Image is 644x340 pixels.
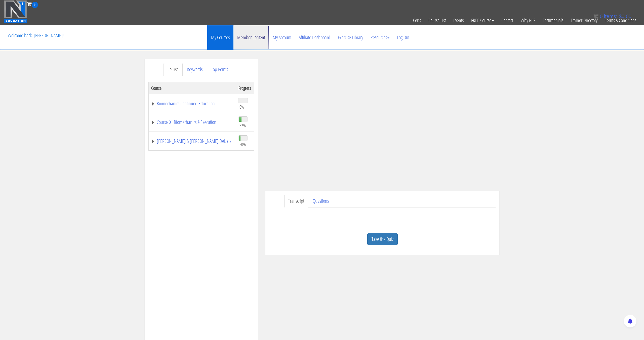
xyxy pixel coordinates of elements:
[151,139,233,144] a: [PERSON_NAME] & [PERSON_NAME] Debate:
[498,8,517,33] a: Contact
[567,8,601,33] a: Trainer Directory
[393,25,413,50] a: Log Out
[32,2,38,8] span: 0
[517,8,539,33] a: Why N1?
[593,14,631,19] a: 0 items: $0.00
[236,82,254,94] th: Progress
[604,14,617,19] span: items:
[600,14,602,19] span: 0
[367,233,398,245] a: Take the Quiz
[467,8,498,33] a: FREE Course
[409,8,425,33] a: Certs
[239,142,246,147] span: 20%
[619,14,622,19] span: $
[149,82,236,94] th: Course
[450,8,467,33] a: Events
[425,8,450,33] a: Course List
[207,63,232,76] a: Top Points
[183,63,207,76] a: Keywords
[367,25,393,50] a: Resources
[539,8,567,33] a: Testimonials
[164,63,183,76] a: Course
[4,25,67,46] p: Welcome back, [PERSON_NAME]!
[151,101,233,106] a: Biomechanics Continued Education
[334,25,367,50] a: Exercise Library
[4,0,27,23] img: n1-education
[207,25,233,50] a: My Courses
[619,14,631,19] bdi: 0.00
[269,25,295,50] a: My Account
[309,195,333,207] a: Questions
[239,104,244,110] span: 0%
[601,8,640,33] a: Terms & Conditions
[233,25,269,50] a: Member Content
[295,25,334,50] a: Affiliate Dashboard
[239,123,246,128] span: 32%
[284,195,308,207] a: Transcript
[27,1,38,7] a: 0
[593,14,598,19] img: icon11.png
[151,120,233,125] a: Course 01 Biomechanics & Execution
